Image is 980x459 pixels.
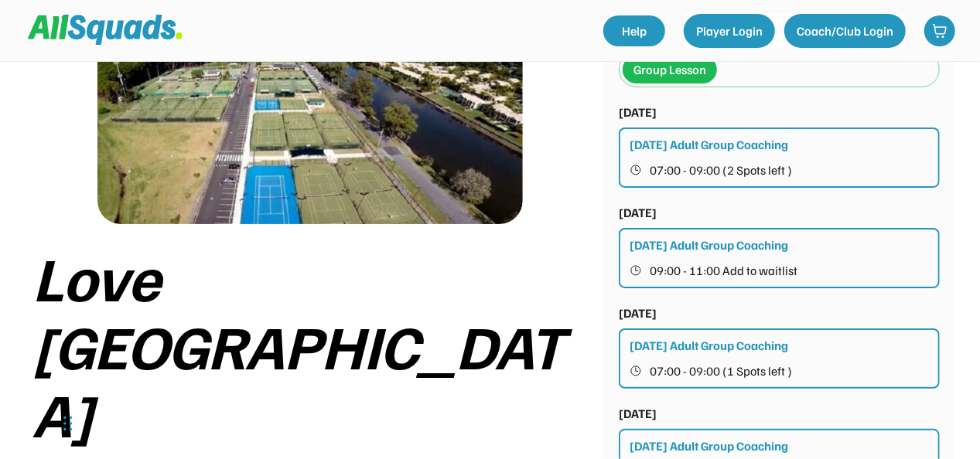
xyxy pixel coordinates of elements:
img: shopping-cart-01%20%281%29.svg [932,23,948,39]
button: 09:00 - 11:00 Add to waitlist [630,260,930,280]
img: Squad%20Logo.svg [28,15,183,44]
button: Coach/Club Login [784,14,906,48]
a: Help [603,15,665,46]
button: Player Login [684,14,775,48]
div: [DATE] Adult Group Coaching [630,135,788,154]
button: 07:00 - 09:00 (1 Spots left ) [630,361,930,381]
div: [DATE] [619,404,657,423]
div: [DATE] Adult Group Coaching [630,236,788,254]
span: 07:00 - 09:00 (1 Spots left ) [650,365,792,377]
span: 07:00 - 09:00 (2 Spots left ) [650,164,792,176]
div: [DATE] [619,203,657,222]
div: [DATE] [619,304,657,322]
button: 07:00 - 09:00 (2 Spots left ) [630,160,930,180]
div: Love [GEOGRAPHIC_DATA] [32,243,588,447]
div: [DATE] [619,103,657,121]
div: [DATE] Adult Group Coaching [630,336,788,355]
div: Group Lesson [633,60,706,79]
div: [DATE] Adult Group Coaching [630,437,788,455]
span: 09:00 - 11:00 Add to waitlist [650,264,797,277]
